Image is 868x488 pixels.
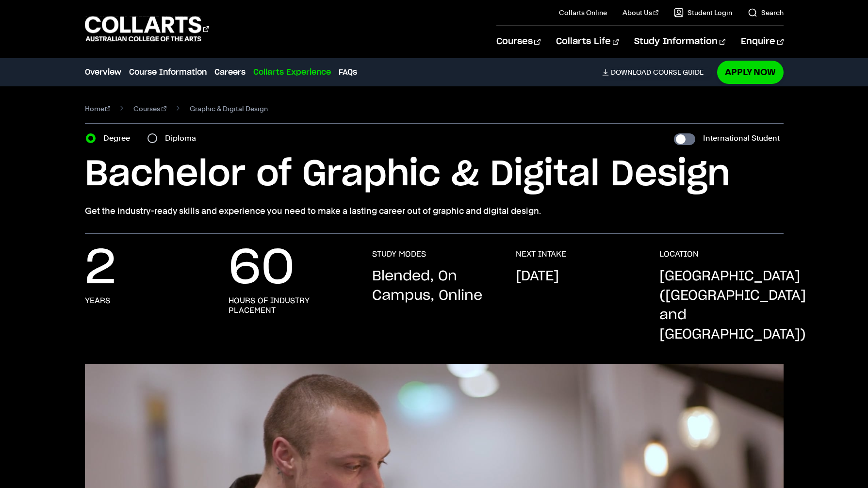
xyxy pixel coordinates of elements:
p: Get the industry-ready skills and experience you need to make a lasting career out of graphic and... [85,204,784,218]
p: Blended, On Campus, Online [372,267,496,306]
p: [DATE] [516,267,559,286]
h3: years [85,296,110,306]
h3: NEXT INTAKE [516,249,566,259]
label: Degree [103,131,136,145]
a: About Us [622,8,658,17]
h3: STUDY MODES [372,249,426,259]
a: Search [748,8,784,17]
a: Study Information [634,26,725,58]
span: Graphic & Digital Design [190,102,268,115]
a: FAQs [339,66,357,78]
h1: Bachelor of Graphic & Digital Design [85,153,784,196]
a: Collarts Online [559,8,607,17]
label: International Student [703,131,780,145]
a: Enquire [741,26,783,58]
h3: LOCATION [659,249,699,259]
a: Course Information [129,66,207,78]
a: Courses [496,26,540,58]
a: DownloadCourse Guide [602,68,711,77]
p: 60 [229,249,295,288]
a: Student Login [674,8,732,17]
a: Apply Now [717,61,784,83]
label: Diploma [165,131,202,145]
a: Overview [85,66,121,78]
p: 2 [85,249,116,288]
a: Collarts Experience [253,66,331,78]
a: Courses [133,102,166,115]
span: Download [611,68,651,77]
div: Go to homepage [85,15,209,43]
h3: hours of industry placement [229,296,353,315]
a: Careers [214,66,246,78]
a: Collarts Life [556,26,619,58]
p: [GEOGRAPHIC_DATA] ([GEOGRAPHIC_DATA] and [GEOGRAPHIC_DATA]) [659,267,806,344]
a: Home [85,102,111,115]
